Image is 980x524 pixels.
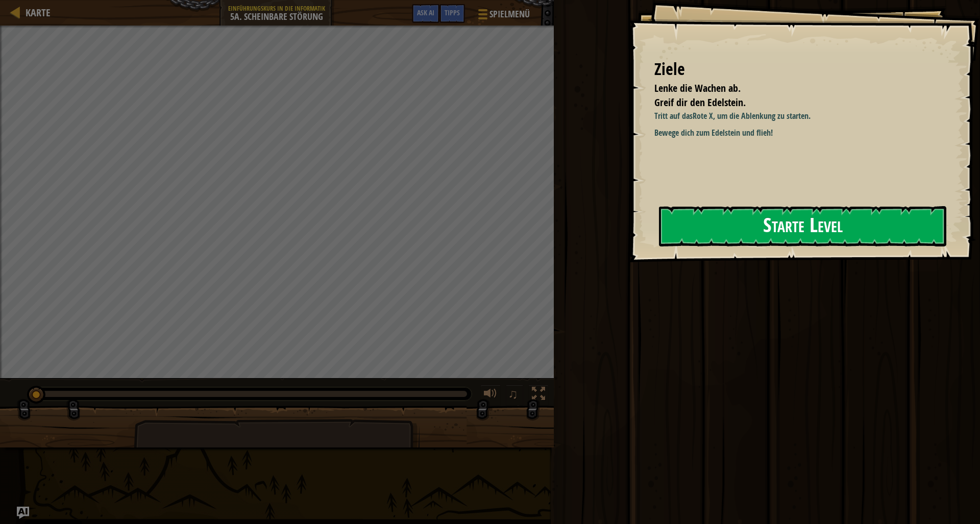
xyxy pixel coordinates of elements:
span: Spielmenü [489,8,530,21]
button: Ask AI [17,507,29,519]
a: Karte [20,6,51,19]
div: Ziele [654,58,944,81]
span: Ask AI [417,8,434,17]
button: ♫ [506,385,523,406]
li: Greif dir den Edelstein. [642,95,942,110]
span: Greif dir den Edelstein. [654,95,746,109]
strong: Rote X [693,110,713,121]
button: Spielmenü [470,4,536,28]
p: Bewege dich zum Edelstein und flieh! [654,127,953,139]
button: Ask AI [412,4,439,23]
button: Lautstärke anpassen [480,385,501,406]
span: Karte [26,6,51,19]
button: Starte Level [659,206,946,246]
button: Fullscreen umschalten [528,385,549,406]
p: Tritt auf das , um die Ablenkung zu starten. [654,110,953,122]
span: ♫ [508,386,518,402]
li: Lenke die Wachen ab. [642,81,942,96]
span: Tipps [445,8,460,17]
span: Lenke die Wachen ab. [654,81,741,95]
